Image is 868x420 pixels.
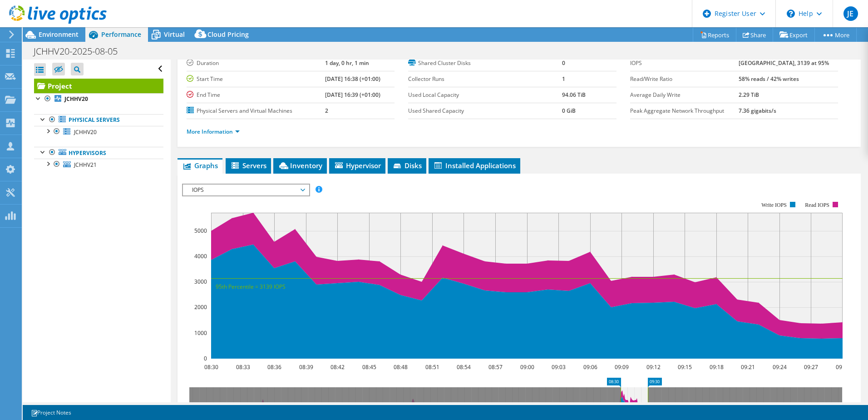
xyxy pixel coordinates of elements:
[182,161,218,170] span: Graphs
[761,202,787,208] text: Write IOPS
[74,161,97,169] span: JCHHV21
[194,329,207,337] text: 1000
[630,59,739,68] label: IOPS
[101,30,141,39] span: Performance
[278,161,322,170] span: Inventory
[843,6,858,21] span: JE
[64,95,88,103] b: JCHHV20
[334,161,381,170] span: Hypervisor
[739,59,829,67] b: [GEOGRAPHIC_DATA], 3139 at 95%
[34,147,163,159] a: Hypervisors
[39,30,79,39] span: Environment
[34,79,163,93] a: Project
[267,363,281,371] text: 08:36
[583,363,597,371] text: 09:06
[34,126,163,138] a: JCHHV20
[325,91,380,99] b: [DATE] 16:39 (+01:00)
[362,363,376,371] text: 08:45
[562,91,586,99] b: 94.06 TiB
[408,59,562,68] label: Shared Cluster Disks
[194,278,207,285] text: 3000
[408,90,562,100] label: Used Local Capacity
[425,363,439,371] text: 08:51
[630,106,739,115] label: Peak Aggregate Network Throughput
[187,185,304,195] span: IOPS
[630,75,739,84] label: Read/Write Ratio
[187,128,240,135] a: More Information
[325,107,328,115] b: 2
[187,90,325,100] label: End Time
[408,75,562,84] label: Collector Runs
[562,75,565,83] b: 1
[739,75,799,83] b: 58% reads / 42% writes
[325,75,380,83] b: [DATE] 16:38 (+01:00)
[393,363,407,371] text: 08:48
[25,407,78,418] a: Project Notes
[299,363,313,371] text: 08:39
[408,106,562,115] label: Used Shared Capacity
[736,28,773,42] a: Share
[207,30,249,39] span: Cloud Pricing
[693,28,736,42] a: Reports
[187,59,325,68] label: Duration
[325,59,369,67] b: 1 day, 0 hr, 1 min
[740,363,755,371] text: 09:21
[646,363,660,371] text: 09:12
[433,161,516,170] span: Installed Applications
[34,93,163,105] a: JCHHV20
[488,363,502,371] text: 08:57
[630,90,739,100] label: Average Daily Write
[835,363,849,371] text: 09:30
[739,107,776,115] b: 7.36 gigabits/s
[187,106,325,115] label: Physical Servers and Virtual Machines
[739,91,759,99] b: 2.29 TiB
[194,252,207,260] text: 4000
[677,363,691,371] text: 09:15
[74,128,97,136] span: JCHHV20
[194,227,207,235] text: 5000
[330,363,344,371] text: 08:42
[773,28,815,42] a: Export
[187,75,325,84] label: Start Time
[562,59,565,67] b: 0
[456,363,470,371] text: 08:54
[814,28,857,42] a: More
[709,363,723,371] text: 09:18
[216,283,286,290] text: 95th Percentile = 3139 IOPS
[34,114,163,126] a: Physical Servers
[164,30,185,39] span: Virtual
[520,363,534,371] text: 09:00
[614,363,628,371] text: 09:09
[30,46,132,56] h1: JCHHV20-2025-08-05
[194,303,207,311] text: 2000
[772,363,786,371] text: 09:24
[551,363,565,371] text: 09:03
[34,159,163,170] a: JCHHV21
[204,355,207,362] text: 0
[236,363,250,371] text: 08:33
[805,202,829,208] text: Read IOPS
[787,10,795,18] svg: \n
[204,363,218,371] text: 08:30
[230,161,266,170] span: Servers
[804,363,818,371] text: 09:27
[562,107,576,115] b: 0 GiB
[392,161,422,170] span: Disks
